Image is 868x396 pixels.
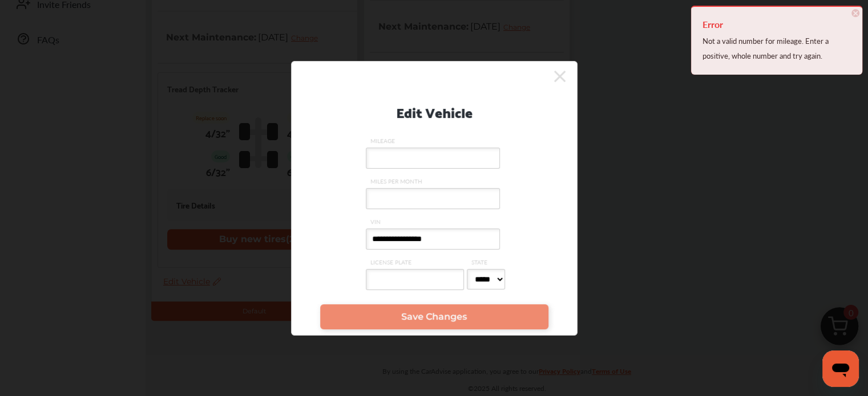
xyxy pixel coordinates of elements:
p: Edit Vehicle [396,100,473,123]
h4: Error [703,15,851,34]
input: VIN [366,228,500,250]
input: MILEAGE [366,148,500,169]
span: STATE [467,258,508,266]
select: STATE [467,269,505,289]
a: Save Changes [320,304,548,329]
div: Not a valid number for mileage. Enter a positive, whole number and try again. [703,34,851,63]
iframe: Button to launch messaging window [822,350,859,387]
span: MILEAGE [366,137,503,145]
span: LICENSE PLATE [366,258,467,266]
span: × [851,9,859,17]
span: VIN [366,218,503,226]
span: MILES PER MONTH [366,177,503,185]
span: Save Changes [401,311,467,322]
input: MILES PER MONTH [366,188,500,209]
input: LICENSE PLATE [366,269,464,290]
